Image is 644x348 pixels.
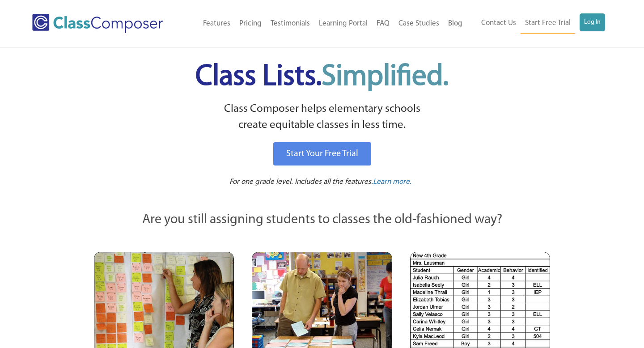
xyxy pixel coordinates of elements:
[394,14,444,34] a: Case Studies
[477,13,521,33] a: Contact Us
[322,63,449,92] span: Simplified.
[580,13,605,31] a: Log In
[94,210,550,230] p: Are you still assigning students to classes the old-fashioned way?
[521,13,575,34] a: Start Free Trial
[93,101,551,134] p: Class Composer helps elementary schools create equitable classes in less time.
[467,13,605,34] nav: Header Menu
[372,14,394,34] a: FAQ
[314,14,372,34] a: Learning Portal
[235,14,266,34] a: Pricing
[373,177,411,188] a: Learn more.
[273,142,371,166] a: Start Your Free Trial
[286,149,358,158] span: Start Your Free Trial
[266,14,314,34] a: Testimonials
[444,14,467,34] a: Blog
[195,63,449,92] span: Class Lists.
[32,14,163,33] img: Class Composer
[199,14,235,34] a: Features
[373,178,411,186] span: Learn more.
[229,178,373,186] span: For one grade level. Includes all the features.
[184,14,467,34] nav: Header Menu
